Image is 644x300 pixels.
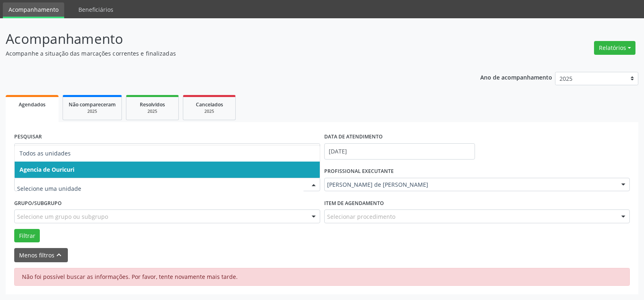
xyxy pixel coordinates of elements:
[14,229,40,243] button: Filtrar
[20,166,74,173] span: Agencia de Ouricuri
[140,101,165,108] span: Resolvidos
[327,212,395,221] span: Selecionar procedimento
[54,250,63,259] i: keyboard_arrow_up
[594,41,635,55] button: Relatórios
[14,268,630,286] div: Não foi possível buscar as informações. Por favor, tente novamente mais tarde.
[19,101,46,108] span: Agendados
[6,49,449,58] p: Acompanhe a situação das marcações correntes e finalizadas
[324,197,384,209] label: Item de agendamento
[132,108,173,114] div: 2025
[69,108,116,114] div: 2025
[327,181,614,189] span: [PERSON_NAME] de [PERSON_NAME]
[480,72,552,82] p: Ano de acompanhamento
[196,101,223,108] span: Cancelados
[73,2,119,17] a: Beneficiários
[20,149,71,157] span: Todos as unidades
[69,101,116,108] span: Não compareceram
[17,212,108,221] span: Selecione um grupo ou subgrupo
[189,108,230,114] div: 2025
[3,2,64,18] a: Acompanhamento
[14,248,68,262] button: Menos filtroskeyboard_arrow_up
[14,131,42,143] label: PESQUISAR
[14,143,320,160] input: Nome, código do beneficiário ou CPF
[324,165,394,178] label: PROFISSIONAL EXECUTANTE
[324,143,475,160] input: Selecione um intervalo
[14,197,62,209] label: Grupo/Subgrupo
[324,131,383,143] label: DATA DE ATENDIMENTO
[6,29,449,49] p: Acompanhamento
[17,181,304,197] input: Selecione uma unidade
